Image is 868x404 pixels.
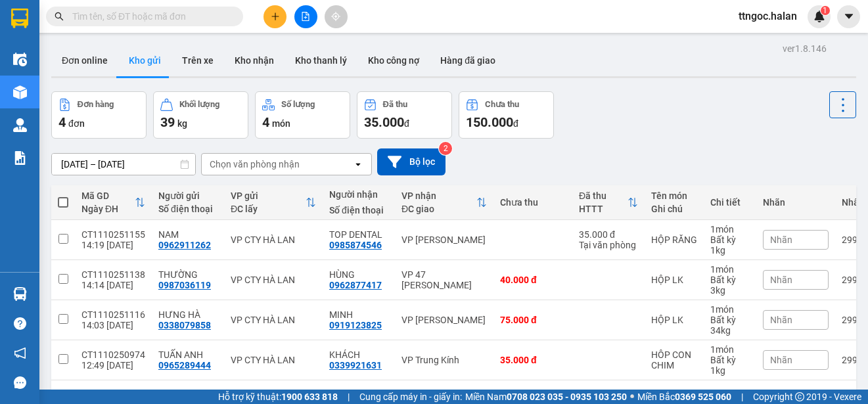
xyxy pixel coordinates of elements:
[224,45,285,76] button: Kho nhận
[651,235,697,245] div: HỘP RĂNG
[710,264,750,275] div: 1 món
[651,275,697,285] div: HỘP LK
[331,12,340,21] span: aim
[231,315,316,325] div: VP CTY HÀ LAN
[821,6,830,15] sup: 1
[329,229,388,240] div: TOP DENTAL
[158,280,211,290] div: 0987036119
[218,390,338,404] span: Hỗ trợ kỹ thuật:
[630,394,634,399] span: ⚪️
[158,269,217,280] div: THƯỜNG
[353,159,363,169] svg: open
[11,9,28,28] img: logo-vxr
[325,5,348,28] button: aim
[255,91,350,139] button: Số lượng4món
[465,390,627,404] span: Miền Nam
[281,392,338,402] strong: 1900 633 818
[78,100,114,109] div: Đơn hàng
[823,6,827,15] span: 1
[466,114,513,130] span: 150.000
[68,118,85,129] span: đơn
[579,229,638,240] div: 35.000 đ
[52,154,195,175] input: Select a date range.
[13,151,27,165] img: solution-icon
[357,45,430,76] button: Kho công nợ
[231,355,316,365] div: VP CTY HÀ LAN
[231,235,316,245] div: VP CTY HÀ LAN
[763,197,829,208] div: Nhãn
[459,91,554,139] button: Chưa thu150.000đ
[770,275,792,285] span: Nhãn
[272,118,290,129] span: món
[728,8,808,24] span: ttngoc.halan
[710,275,750,285] div: Bất kỳ
[72,9,227,24] input: Tìm tên, số ĐT hoặc mã đơn
[710,325,750,336] div: 34 kg
[329,349,388,360] div: KHÁCH
[158,240,211,250] div: 0962911262
[348,390,350,404] span: |
[329,309,388,320] div: MINH
[770,315,792,325] span: Nhãn
[81,349,145,360] div: CT1110250974
[179,100,219,109] div: Khối lượng
[81,360,145,370] div: 12:49 [DATE]
[500,275,566,285] div: 40.000 đ
[710,304,750,315] div: 1 món
[58,114,66,130] span: 4
[329,280,382,290] div: 0962877417
[795,392,804,401] span: copyright
[13,85,27,99] img: warehouse-icon
[770,235,792,245] span: Nhãn
[81,320,145,330] div: 14:03 [DATE]
[81,240,145,250] div: 14:19 [DATE]
[158,229,217,240] div: NAM
[710,315,750,325] div: Bất kỳ
[513,118,518,129] span: đ
[231,191,306,201] div: VP gửi
[651,204,697,214] div: Ghi chú
[404,118,409,129] span: đ
[118,45,171,76] button: Kho gửi
[401,355,487,365] div: VP Trung Kính
[710,197,750,208] div: Chi tiết
[813,11,825,22] img: icon-new-feature
[263,5,286,28] button: plus
[651,191,697,201] div: Tên món
[14,317,26,330] span: question-circle
[710,224,750,235] div: 1 món
[158,309,217,320] div: HƯNG HÀ
[171,45,224,76] button: Trên xe
[81,191,135,201] div: Mã GD
[13,53,27,66] img: warehouse-icon
[439,142,452,155] sup: 2
[572,185,645,220] th: Toggle SortBy
[51,45,118,76] button: Đơn online
[13,118,27,132] img: warehouse-icon
[401,269,487,290] div: VP 47 [PERSON_NAME]
[401,235,487,245] div: VP [PERSON_NAME]
[158,320,211,330] div: 0338079858
[81,229,145,240] div: CT1110251155
[158,349,217,360] div: TUẤN ANH
[153,91,248,139] button: Khối lượng39kg
[401,191,476,201] div: VP nhận
[329,360,382,370] div: 0339921631
[294,5,317,28] button: file-add
[301,12,310,21] span: file-add
[710,365,750,376] div: 1 kg
[224,185,323,220] th: Toggle SortBy
[329,240,382,250] div: 0985874546
[329,205,388,215] div: Số điện thoại
[651,315,697,325] div: HỘP LK
[262,114,269,130] span: 4
[231,275,316,285] div: VP CTY HÀ LAN
[14,376,26,389] span: message
[281,100,315,109] div: Số lượng
[383,100,407,109] div: Đã thu
[401,315,487,325] div: VP [PERSON_NAME]
[329,189,388,200] div: Người nhận
[210,158,300,171] div: Chọn văn phòng nhận
[364,114,404,130] span: 35.000
[485,100,519,109] div: Chưa thu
